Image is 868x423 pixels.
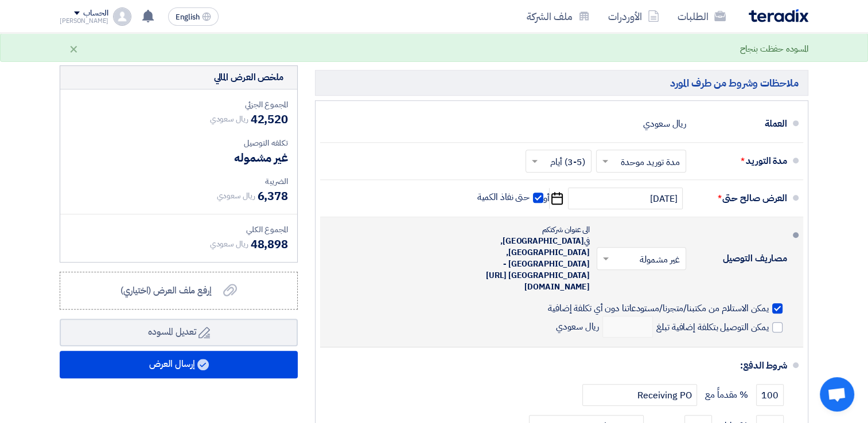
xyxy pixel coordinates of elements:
span: إرفع ملف العرض (اختياري) [120,284,212,297]
span: [GEOGRAPHIC_DATA], [GEOGRAPHIC_DATA], [GEOGRAPHIC_DATA] - [GEOGRAPHIC_DATA] [URL][DOMAIN_NAME] [486,235,590,293]
button: English [168,7,219,26]
div: المجموع الكلي [69,224,288,236]
span: ريال سعودي [216,190,255,202]
span: English [176,13,200,21]
input: payment-term-1 [756,384,784,406]
div: المسوده حفظت بنجاح [740,42,808,56]
button: إرسال العرض [60,351,298,378]
span: % مقدماً مع [705,389,748,401]
span: ريال سعودي [210,238,248,250]
div: العرض صالح حتى [695,185,787,212]
span: ريال سعودي [556,316,656,338]
div: شروط الدفع: [338,352,787,379]
span: 48,898 [251,236,288,253]
a: الأوردرات [599,3,668,30]
input: سنة-شهر-يوم [568,187,683,209]
span: 6,378 [257,187,288,205]
div: [PERSON_NAME] [60,18,108,24]
a: Open chat [820,377,854,412]
h5: ملاحظات وشروط من طرف المورد [315,70,808,96]
div: المجموع الجزئي [69,99,288,111]
span: 42,520 [251,111,288,128]
div: ملخص العرض المالي [213,70,283,84]
a: الطلبات [668,3,735,30]
label: حتى نفاذ الكمية [477,191,544,203]
div: الى عنوان شركتكم في [464,224,590,293]
button: تعديل المسوده [60,319,298,346]
img: Teradix logo [749,9,808,22]
div: مصاريف التوصيل [695,245,787,272]
div: تكلفه التوصيل [69,137,288,149]
a: ملف الشركة [517,3,599,30]
span: ريال سعودي [210,113,248,125]
input: payment-term-2 [582,384,697,406]
div: العملة [695,110,787,138]
div: ريال سعودي [643,113,686,135]
div: الحساب [83,9,108,18]
div: الضريبة [69,175,288,187]
div: × [69,42,79,56]
span: يمكن الاستلام من مكتبنا/متجرنا/مستودعاتنا دون أي تكلفة إضافية [548,303,769,314]
span: يمكن التوصيل بتكلفة إضافية تبلغ [656,322,769,333]
div: مدة التوريد [695,147,787,175]
span: غير مشموله [234,149,288,166]
img: profile_test.png [113,7,131,26]
span: أو [543,193,550,204]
